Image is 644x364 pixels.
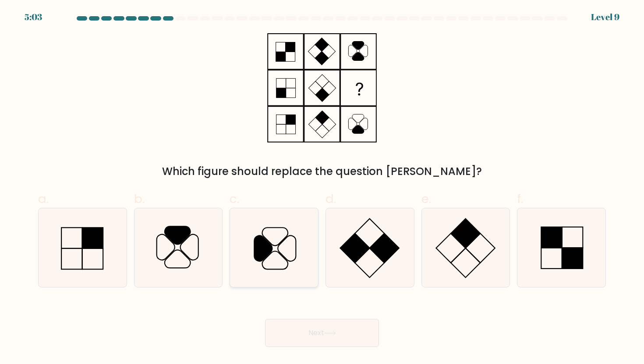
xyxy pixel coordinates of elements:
div: Level 9 [591,10,619,24]
div: Which figure should replace the question [PERSON_NAME]? [43,164,601,179]
span: f. [517,190,523,207]
span: d. [326,190,336,207]
span: b. [134,190,145,207]
div: 5:03 [25,10,42,24]
button: Next [265,319,379,347]
span: c. [230,190,239,207]
span: e. [421,190,431,207]
span: a. [38,190,49,207]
